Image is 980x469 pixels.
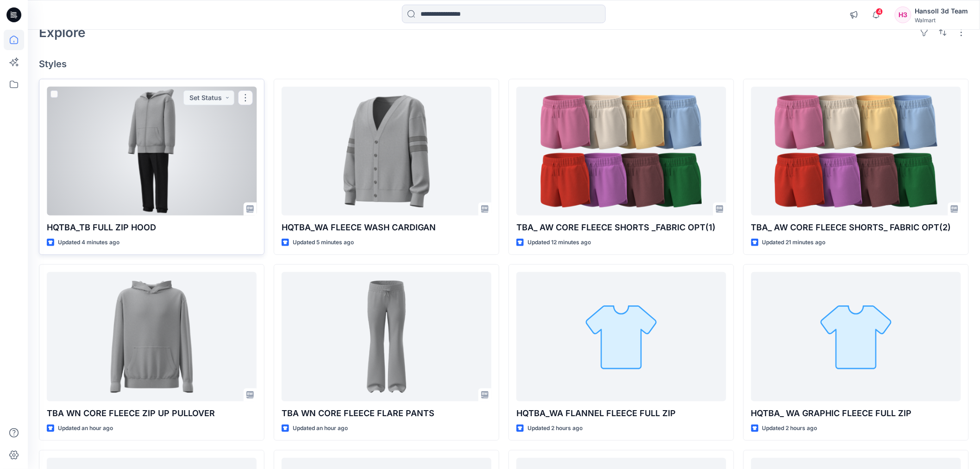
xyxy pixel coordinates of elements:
[282,272,491,401] a: TBA WN CORE FLEECE FLARE PANTS
[39,25,86,40] h2: Explore
[528,424,583,433] p: Updated 2 hours ago
[915,17,968,24] div: Walmart
[751,87,961,215] a: TBA_ AW CORE FLEECE SHORTS_ FABRIC OPT(2)
[751,407,961,420] p: HQTBA_ WA GRAPHIC FLEECE FULL ZIP
[58,424,113,433] p: Updated an hour ago
[282,407,491,420] p: TBA WN CORE FLEECE FLARE PANTS
[762,424,817,433] p: Updated 2 hours ago
[516,272,726,401] a: HQTBA_WA FLANNEL FLEECE FULL ZIP
[282,221,491,234] p: HQTBA_WA FLEECE WASH CARDIGAN
[39,58,969,70] h4: Styles
[876,8,883,15] span: 4
[293,238,354,247] p: Updated 5 minutes ago
[47,87,257,215] a: HQTBA_TB FULL ZIP HOOD
[282,87,491,215] a: HQTBA_WA FLEECE WASH CARDIGAN
[47,272,257,401] a: TBA WN CORE FLEECE ZIP UP PULLOVER
[895,6,911,23] div: H3
[58,238,119,247] p: Updated 4 minutes ago
[293,424,348,433] p: Updated an hour ago
[47,407,257,420] p: TBA WN CORE FLEECE ZIP UP PULLOVER
[516,87,726,215] a: TBA_ AW CORE FLEECE SHORTS _FABRIC OPT(1)
[528,238,591,247] p: Updated 12 minutes ago
[516,407,726,420] p: HQTBA_WA FLANNEL FLEECE FULL ZIP
[762,238,826,247] p: Updated 21 minutes ago
[915,6,968,17] div: Hansoll 3d Team
[751,272,961,401] a: HQTBA_ WA GRAPHIC FLEECE FULL ZIP
[47,221,257,234] p: HQTBA_TB FULL ZIP HOOD
[516,221,726,234] p: TBA_ AW CORE FLEECE SHORTS _FABRIC OPT(1)
[751,221,961,234] p: TBA_ AW CORE FLEECE SHORTS_ FABRIC OPT(2)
